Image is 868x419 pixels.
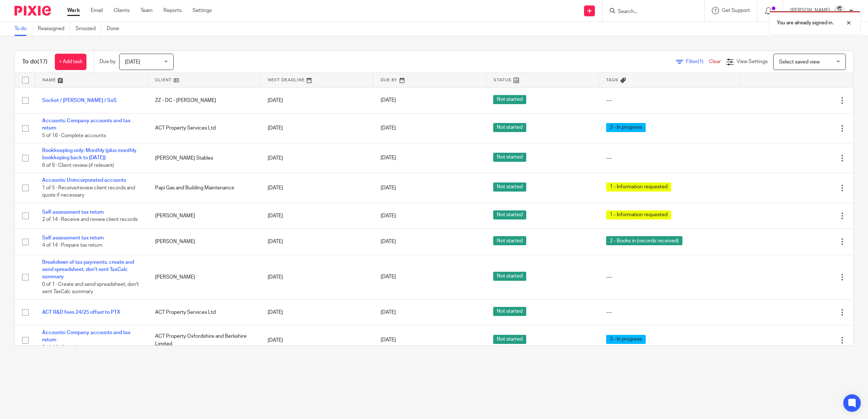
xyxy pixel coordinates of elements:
[42,310,120,315] a: ACT R&D fees 24/25 offset to PTX
[381,156,396,161] span: [DATE]
[42,185,135,198] span: 1 of 5 · Receive/review client records and quote if necessary
[381,126,396,131] span: [DATE]
[148,87,261,113] td: ZZ - DC - [PERSON_NAME]
[260,255,373,299] td: [DATE]
[148,173,261,203] td: Papi Gas and Building Maintenance
[260,143,373,173] td: [DATE]
[260,87,373,113] td: [DATE]
[260,229,373,255] td: [DATE]
[148,143,261,173] td: [PERSON_NAME] Stables
[67,7,80,14] a: Work
[42,243,102,248] span: 4 of 14 · Prepare tax return
[381,239,396,244] span: [DATE]
[42,217,138,222] span: 2 of 14 · Receive and review client records
[76,22,101,36] a: Snoozed
[606,97,733,104] div: ---
[38,22,70,36] a: Reassigned
[260,299,373,325] td: [DATE]
[148,299,261,325] td: ACT Property Services Ltd
[606,123,646,132] span: 3 - In progress
[709,59,721,64] a: Clear
[606,182,671,192] span: 1 - Information requested
[148,255,261,299] td: [PERSON_NAME]
[192,7,212,14] a: Settings
[493,335,526,344] span: Not started
[22,58,48,66] h1: To do
[37,59,48,65] span: (17)
[42,210,104,215] a: Self assessment tax return
[493,123,526,132] span: Not started
[15,22,32,36] a: To do
[381,185,396,190] span: [DATE]
[114,7,130,14] a: Clients
[606,78,618,82] span: Tags
[698,59,703,64] span: (1)
[493,153,526,162] span: Not started
[493,272,526,281] span: Not started
[493,95,526,104] span: Not started
[493,236,526,245] span: Not started
[42,345,106,350] span: 5 of 16 · Complete accounts
[493,307,526,316] span: Not started
[42,118,130,131] a: Accounts: Company accounts and tax return
[779,59,820,65] span: Select saved view
[606,309,733,316] div: ---
[141,7,153,14] a: Team
[493,182,526,192] span: Not started
[606,210,671,219] span: 1 - Information requested
[148,113,261,143] td: ACT Property Services Ltd
[606,236,682,245] span: 2 - Books in (records received)
[15,6,51,16] img: Pixie
[42,98,117,103] a: Socket / [PERSON_NAME] / SoS
[260,203,373,229] td: [DATE]
[737,59,768,64] span: View Settings
[42,148,137,160] a: Bookkeeping only: Monthly (plus monthly bookkeping back to [DATE])
[148,325,261,355] td: ACT Property Oxfordshire and Berkshire Limited
[260,325,373,355] td: [DATE]
[55,54,86,70] a: + Add task
[91,7,103,14] a: Email
[42,178,126,183] a: Accounts: Unincorporated accounts
[100,58,115,65] p: Due by
[381,213,396,218] span: [DATE]
[42,133,106,138] span: 5 of 16 · Complete accounts
[381,310,396,315] span: [DATE]
[381,275,396,280] span: [DATE]
[260,173,373,203] td: [DATE]
[42,282,139,295] span: 0 of 1 · Create and send spreadsheet, don't sent TaxCalc summary
[381,98,396,103] span: [DATE]
[107,22,125,36] a: Done
[606,274,733,281] div: ---
[42,235,104,241] a: Self assessment tax return
[163,7,182,14] a: Reports
[493,210,526,219] span: Not started
[42,260,134,280] a: Breakdown of tax payments, create and send spreadsheet, don't sent TaxCalc summary
[42,330,130,342] a: Accounts: Company accounts and tax return
[686,59,709,64] span: Filter
[42,163,114,168] span: 6 of 9 · Client review (if relevant)
[260,113,373,143] td: [DATE]
[125,59,140,65] span: [DATE]
[777,19,833,26] p: You are already signed in.
[606,335,646,344] span: 3 - In progress
[148,229,261,255] td: [PERSON_NAME]
[381,338,396,343] span: [DATE]
[834,5,845,17] img: Dave_2025.jpg
[606,155,733,162] div: ---
[148,203,261,229] td: [PERSON_NAME]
